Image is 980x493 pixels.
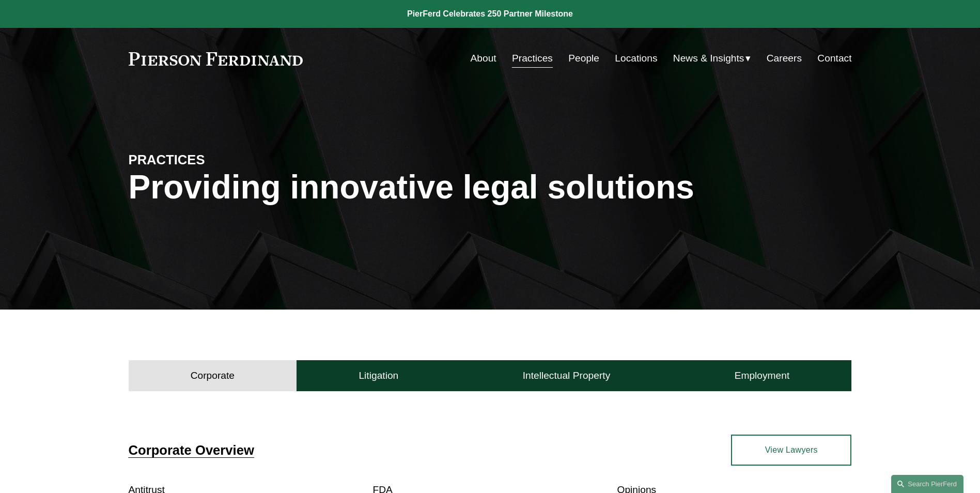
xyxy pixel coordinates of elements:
[615,49,657,68] a: Locations
[359,369,398,382] h4: Litigation
[673,49,751,68] a: folder dropdown
[767,49,802,68] a: Careers
[129,168,852,206] h1: Providing innovative legal solutions
[129,151,309,168] h4: PRACTICES
[512,49,553,68] a: Practices
[523,369,611,382] h4: Intellectual Property
[673,50,744,68] span: News & Insights
[731,435,851,466] a: View Lawyers
[735,369,790,382] h4: Employment
[191,369,235,382] h4: Corporate
[129,443,254,457] a: Corporate Overview
[471,49,496,68] a: About
[568,49,599,68] a: People
[891,475,963,493] a: Search this site
[817,49,851,68] a: Contact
